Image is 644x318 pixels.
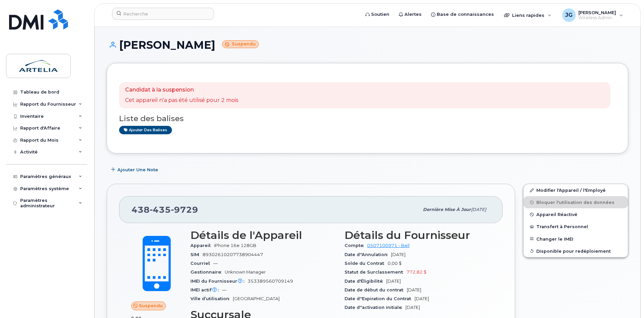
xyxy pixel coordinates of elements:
span: Gestionnaire [190,270,225,275]
span: IMEI du Fournisseur [190,279,248,284]
button: Bloquer l'utilisation des données [524,196,628,208]
span: 438 [132,205,198,215]
span: Appareil [190,243,214,248]
span: — [222,287,226,292]
span: [DATE] [415,296,429,301]
a: 0507100971 - Bell [367,243,409,248]
span: IMEI actif [190,287,222,292]
span: Date d''activation initiale [345,305,405,310]
span: Date d'Éligibilité [345,279,386,284]
h3: Détails du Fournisseur [345,229,491,241]
span: [GEOGRAPHIC_DATA] [233,296,280,301]
span: Appareil Réactivé [536,212,577,217]
button: Changer le IMEI [524,233,628,245]
span: Unknown Manager [225,270,266,275]
span: [DATE] [407,287,421,292]
span: Disponible pour redéploiement [536,248,611,253]
p: Cet appareil n'a pas été utilisé pour 2 mois [125,97,238,104]
span: Dernière mise à jour [423,207,471,212]
button: Ajouter une Note [107,164,164,176]
span: [DATE] [386,279,401,284]
span: [DATE] [405,305,420,310]
span: Date de début du contrat [345,287,407,292]
span: Ville d’utilisation [190,296,233,301]
p: Candidat à la suspension [125,86,238,94]
span: Suspendu [139,303,163,309]
span: Ajouter une Note [117,167,158,173]
button: Transfert à Personnel [524,220,628,233]
span: 772,82 $ [406,270,427,275]
span: — [213,261,218,266]
span: [DATE] [471,207,486,212]
span: Courriel [190,261,213,266]
span: 435 [150,205,171,215]
span: 353389560709149 [248,279,293,284]
h3: Liste des balises [119,114,616,123]
span: 89302610207738904447 [203,252,263,257]
span: [DATE] [391,252,405,257]
small: Suspendu [222,40,259,48]
button: Disponible pour redéploiement [524,245,628,257]
span: iPhone 16e 128GB [214,243,256,248]
button: Appareil Réactivé [524,208,628,220]
span: Date d''Annulation [345,252,391,257]
a: Modifier l'Appareil / l'Employé [524,184,628,196]
span: Date d''Expiration du Contrat [345,296,415,301]
span: SIM [190,252,203,257]
span: Compte [345,243,367,248]
h3: Détails de l'Appareil [190,229,336,241]
span: 0,00 $ [388,261,402,266]
h1: [PERSON_NAME] [107,39,628,51]
span: Solde du Contrat [345,261,388,266]
a: Ajouter des balises [119,126,172,134]
span: Statut de Surclassement [345,270,406,275]
span: 9729 [171,205,198,215]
